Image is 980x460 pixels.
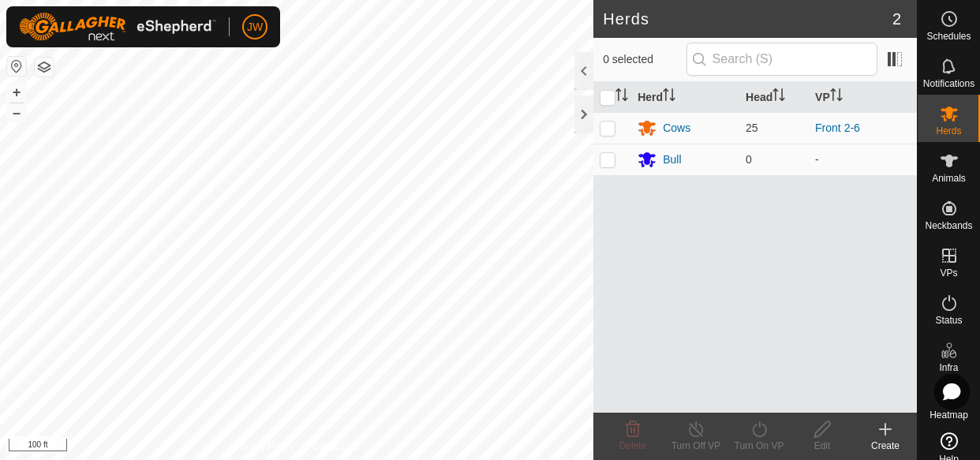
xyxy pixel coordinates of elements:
[619,440,647,451] span: Delete
[935,316,962,325] span: Status
[923,79,974,88] span: Notifications
[739,82,809,113] th: Head
[854,439,917,453] div: Create
[809,82,917,113] th: VP
[815,122,860,134] a: Front 2-6
[234,439,294,454] a: Privacy Policy
[247,19,263,36] span: JW
[809,144,917,175] td: -
[939,363,958,372] span: Infra
[7,83,26,102] button: +
[663,120,690,137] div: Cows
[925,221,972,230] span: Neckbands
[615,91,628,103] p-sorticon: Activate to sort
[19,13,216,41] img: Gallagher Logo
[663,91,675,103] p-sorticon: Activate to sort
[603,9,892,28] h2: Herds
[892,7,901,31] span: 2
[686,43,877,76] input: Search (S)
[830,91,843,103] p-sorticon: Activate to sort
[603,51,686,68] span: 0 selected
[728,439,791,453] div: Turn On VP
[936,126,961,136] span: Herds
[772,91,785,103] p-sorticon: Activate to sort
[940,268,957,278] span: VPs
[932,174,966,183] span: Animals
[631,82,739,113] th: Herd
[663,151,681,168] div: Bull
[35,58,54,77] button: Map Layers
[930,410,968,420] span: Heatmap
[791,439,854,453] div: Edit
[7,103,26,122] button: –
[7,57,26,76] button: Reset Map
[312,439,359,454] a: Contact Us
[746,153,752,166] span: 0
[664,439,728,453] div: Turn Off VP
[746,122,758,134] span: 25
[926,32,971,41] span: Schedules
